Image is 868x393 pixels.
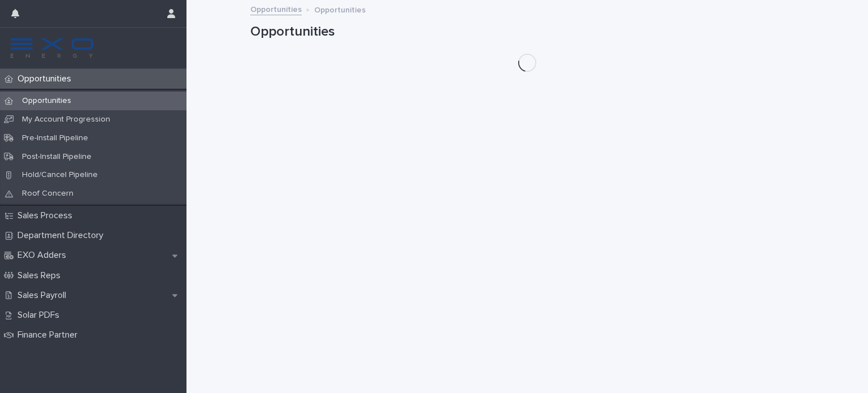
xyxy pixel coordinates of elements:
a: Opportunities [250,2,302,15]
p: Pre-Install Pipeline [13,133,97,143]
img: FKS5r6ZBThi8E5hshIGi [9,37,95,59]
p: My Account Progression [13,115,119,124]
p: Hold/Cancel Pipeline [13,170,107,180]
p: EXO Adders [13,250,75,261]
h1: Opportunities [250,24,804,40]
p: Solar PDFs [13,310,68,321]
p: Post-Install Pipeline [13,152,101,162]
p: Department Directory [13,230,112,241]
p: Finance Partner [13,330,86,340]
p: Sales Process [13,210,81,221]
p: Opportunities [13,96,80,106]
p: Roof Concern [13,189,83,198]
p: Opportunities [13,74,80,84]
p: Sales Reps [13,270,70,281]
p: Opportunities [314,3,366,15]
p: Sales Payroll [13,290,75,301]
